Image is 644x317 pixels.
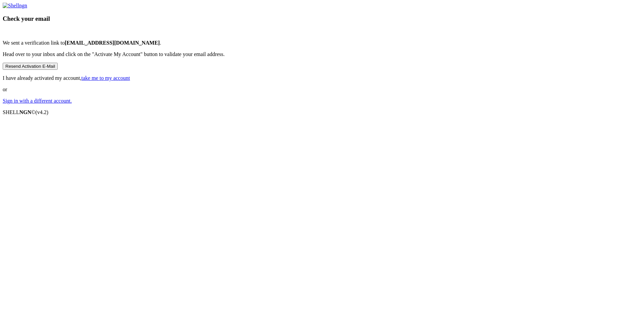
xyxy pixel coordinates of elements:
span: SHELL © [3,109,48,115]
p: We sent a verification link to . [3,40,641,46]
img: Shellngn [3,3,27,9]
b: NGN [19,109,32,115]
a: Sign in with a different account. [3,98,72,104]
button: Resend Activation E-Mail [3,63,58,70]
span: 4.2.0 [36,109,49,115]
div: or [3,3,641,104]
p: I have already activated my account, [3,75,641,81]
h3: Check your email [3,15,641,22]
a: take me to my account [82,75,130,81]
b: [EMAIL_ADDRESS][DOMAIN_NAME] [65,40,160,46]
p: Head over to your inbox and click on the "Activate My Account" button to validate your email addr... [3,51,641,57]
